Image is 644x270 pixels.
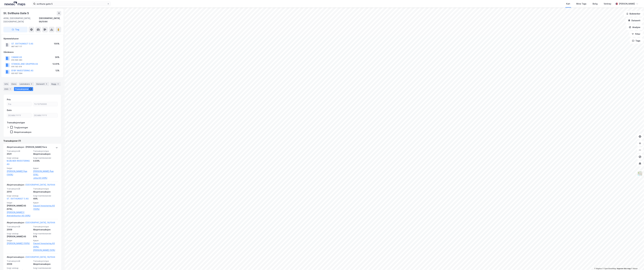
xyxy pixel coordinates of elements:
button: Tag [3,27,28,32]
div: St. Svithuns Gate 5 [3,11,29,15]
div: Eiere [10,82,17,86]
div: Mine Tags [576,2,587,5]
a: Gausel Investering AS (100%) [33,204,58,211]
span: Solgt matrikkelandel [33,232,58,235]
span: Transaksjonsår [7,188,31,190]
div: Gårdeiere [4,50,61,54]
a: Joha AS (49%) [33,176,58,180]
div: 12.61% [53,62,59,66]
div: Transaksjonstype [7,121,25,124]
div: 4008, [GEOGRAPHIC_DATA], [GEOGRAPHIC_DATA] [3,17,39,23]
div: 2 [30,83,33,85]
div: Hjemmelshaver [4,37,61,40]
div: 5 [45,83,48,85]
a: [PERSON_NAME] E Arkitektkontor AS (49%) [7,211,31,217]
div: Bygg [50,82,61,86]
span: Selger [7,239,31,242]
button: Filter [629,31,643,37]
span: Solgt selskap [7,232,31,235]
iframe: Chat Widget [630,256,644,270]
span: Transaksjonstype [33,188,58,190]
button: Datasett [626,18,643,23]
div: 2021 [7,152,31,156]
img: logo.a4113a55bc3d86da70a041830d287a7e.svg [4,2,25,6]
a: [GEOGRAPHIC_DATA], 56/1044 [26,221,55,224]
input: Til 13750000 [33,102,58,106]
div: Info [3,82,9,86]
div: [GEOGRAPHIC_DATA], 56/1044 [39,17,61,23]
div: 920 827 594 [11,72,22,75]
div: 3 [57,83,60,85]
div: 2009 [7,228,31,231]
div: Transaksjoner [14,87,33,91]
div: 2010 [7,190,31,193]
button: Tags [630,38,643,44]
span: Selger [7,167,31,169]
span: Transaksjonsår [7,225,31,228]
div: ESG [3,87,13,91]
button: Bokmerker [624,11,643,17]
span: Transaksjonstype [33,150,58,152]
div: Verktøy [604,2,611,5]
span: Kjøper [33,167,58,169]
div: Aksjetransaksjon [33,228,58,231]
span: Kjøper [33,239,58,242]
input: Søk på adresse, matrikkel, gårdeiere, leietakere eller personer [36,2,107,6]
div: Pris [7,98,11,101]
div: [PERSON_NAME] [619,2,635,5]
div: Aksjetransaksjon - [7,183,55,188]
div: Kontrollprogram for chat [630,256,644,270]
span: Solgt matrikkelandel [33,195,58,197]
div: [PERSON_NAME] AS (51%), [7,204,31,211]
div: Aksjetransaksjon - [7,221,55,225]
button: Analyse [627,24,643,30]
div: Dato [7,109,12,112]
div: [PERSON_NAME] AS [7,235,31,238]
a: [PERSON_NAME] Åge (100%) [7,170,31,176]
div: Aksjetransaksjon [33,262,58,266]
input: Fra [7,102,32,106]
div: Aksjetransaksjon - [7,255,55,260]
a: Gausel Investering AS (50%), [33,242,58,248]
div: 919 690 283 [11,59,22,61]
div: 51% [33,235,58,238]
a: [GEOGRAPHIC_DATA], 56/1044 [26,256,55,258]
span: Solgt matrikkelandel [33,157,58,159]
span: Solgt matrikkelandel [33,267,58,269]
span: Transaksjonstype [33,225,58,228]
div: Aksjetransaksjon [33,152,58,156]
div: 1 [9,88,12,90]
div: 7 [29,88,32,90]
a: [GEOGRAPHIC_DATA], 56/1044 [26,184,55,186]
div: Bolig [593,2,598,5]
div: 987 667 117 [11,45,22,48]
input: DD.MM.YYYY [33,113,58,117]
a: Mapbox [594,268,602,270]
div: Leietakere [19,82,34,86]
div: Aksjetransaksjon [14,131,31,133]
span: Solgt selskap [7,195,31,197]
a: OpenStreetMap [603,268,616,270]
div: Tinglysninger [14,126,28,129]
span: Transaksjonsår [7,260,31,262]
div: 12% [55,69,59,72]
span: Solgt selskap [7,267,31,269]
a: ST. SVITHUNSGT 5 AS [7,197,29,200]
span: Transaksjonstype [33,260,58,262]
a: MJØLNER INVESTERING AS [7,160,30,165]
a: Improve this map [617,268,631,270]
a: [PERSON_NAME] (100%) [7,242,31,245]
div: 100% [54,42,59,45]
img: Z [637,171,643,176]
div: Transaksjoner (7) [3,139,61,143]
span: Kjøper [33,202,58,204]
div: 49% [33,197,58,200]
a: [PERSON_NAME] Åge (51%), [33,170,58,176]
div: 2006 [7,262,31,266]
div: 4.94% [33,159,58,163]
div: Aksjetransaksjon [33,190,58,193]
div: 36% [55,56,59,59]
div: Aksjetransaksjon - [PERSON_NAME] flere [7,145,47,150]
div: Datasett [35,82,49,86]
span: Selger [7,202,31,204]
